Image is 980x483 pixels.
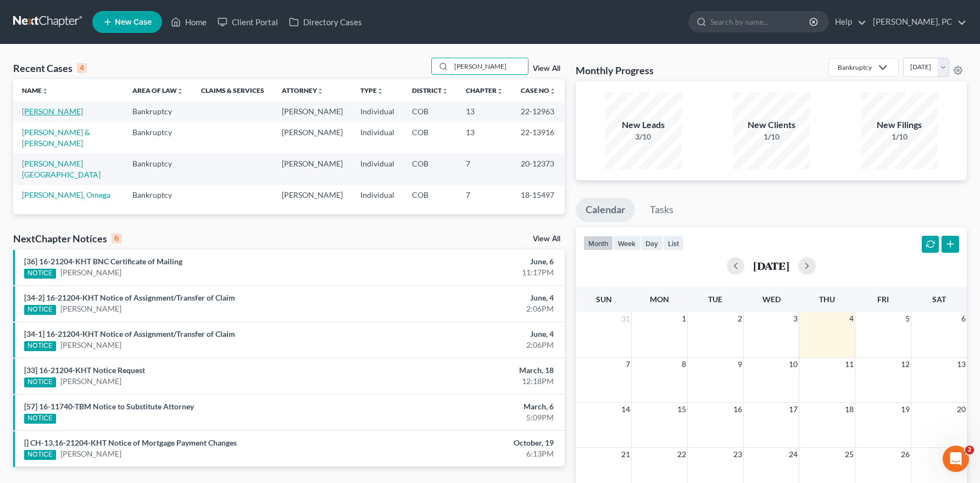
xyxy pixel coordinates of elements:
[24,414,56,424] div: NOTICE
[385,267,554,278] div: 11:17PM
[22,159,101,179] a: [PERSON_NAME][GEOGRAPHIC_DATA]
[451,58,528,74] input: Search by name...
[466,86,503,95] a: Chapterunfold_more
[640,198,683,222] a: Tasks
[605,131,682,142] div: 3/10
[641,236,663,251] button: day
[753,260,789,271] h2: [DATE]
[24,257,182,266] a: [36] 16-21204-KHT BNC Certificate of Mailing
[663,236,684,251] button: list
[512,153,565,185] td: 20-12373
[412,86,448,95] a: Districtunfold_more
[583,236,613,251] button: month
[13,62,87,75] div: Recent Cases
[733,119,810,131] div: New Clients
[60,376,121,387] a: [PERSON_NAME]
[457,101,512,121] td: 13
[838,63,872,72] div: Bankruptcy
[24,438,237,447] a: [] CH-13,16-21204-KHT Notice of Mortgage Payment Changes
[792,312,799,325] span: 3
[317,88,324,95] i: unfold_more
[24,377,56,387] div: NOTICE
[708,295,722,304] span: Tue
[124,101,192,121] td: Bankruptcy
[549,88,556,95] i: unfold_more
[385,376,554,387] div: 12:18PM
[457,185,512,206] td: 7
[956,403,967,416] span: 20
[60,303,121,314] a: [PERSON_NAME]
[442,88,448,95] i: unfold_more
[681,312,687,325] span: 1
[457,122,512,153] td: 13
[385,437,554,448] div: October, 19
[124,153,192,185] td: Bankruptcy
[115,18,152,26] span: New Case
[24,450,56,460] div: NOTICE
[650,295,669,304] span: Mon
[60,448,121,459] a: [PERSON_NAME]
[273,101,352,121] td: [PERSON_NAME]
[788,358,799,371] span: 10
[377,88,383,95] i: unfold_more
[877,295,889,304] span: Fri
[900,403,911,416] span: 19
[42,88,48,95] i: unfold_more
[385,448,554,459] div: 6:13PM
[732,403,743,416] span: 16
[867,12,966,32] a: [PERSON_NAME], PC
[24,293,235,302] a: [34-2] 16-21204-KHT Notice of Assignment/Transfer of Claim
[24,269,56,279] div: NOTICE
[512,185,565,206] td: 18-15497
[613,236,641,251] button: week
[282,86,324,95] a: Attorneyunfold_more
[24,365,145,375] a: [33] 16-21204-KHT Notice Request
[732,448,743,461] span: 23
[829,12,866,32] a: Help
[24,341,56,351] div: NOTICE
[737,312,743,325] span: 2
[177,88,183,95] i: unfold_more
[24,329,235,338] a: [34-1] 16-21204-KHT Notice of Assignment/Transfer of Claim
[844,448,855,461] span: 25
[385,329,554,340] div: June, 4
[620,448,631,461] span: 21
[932,295,946,304] span: Sat
[788,403,799,416] span: 17
[861,119,938,131] div: New Filings
[60,267,121,278] a: [PERSON_NAME]
[385,256,554,267] div: June, 6
[848,312,855,325] span: 4
[165,12,212,32] a: Home
[762,295,781,304] span: Wed
[212,12,283,32] a: Client Portal
[960,312,967,325] span: 6
[861,131,938,142] div: 1/10
[533,235,560,243] a: View All
[576,198,635,222] a: Calendar
[900,358,911,371] span: 12
[733,131,810,142] div: 1/10
[385,340,554,351] div: 2:06PM
[403,122,457,153] td: COB
[620,403,631,416] span: 14
[900,448,911,461] span: 26
[22,107,83,116] a: [PERSON_NAME]
[620,312,631,325] span: 31
[965,446,974,454] span: 2
[943,446,969,472] iframe: Intercom live chat
[192,79,273,101] th: Claims & Services
[283,12,367,32] a: Directory Cases
[385,412,554,423] div: 5:09PM
[124,185,192,206] td: Bankruptcy
[22,190,110,199] a: [PERSON_NAME], Omega
[681,358,687,371] span: 8
[956,358,967,371] span: 13
[788,448,799,461] span: 24
[676,448,687,461] span: 22
[352,153,403,185] td: Individual
[904,312,911,325] span: 5
[512,101,565,121] td: 22-12963
[352,122,403,153] td: Individual
[352,101,403,121] td: Individual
